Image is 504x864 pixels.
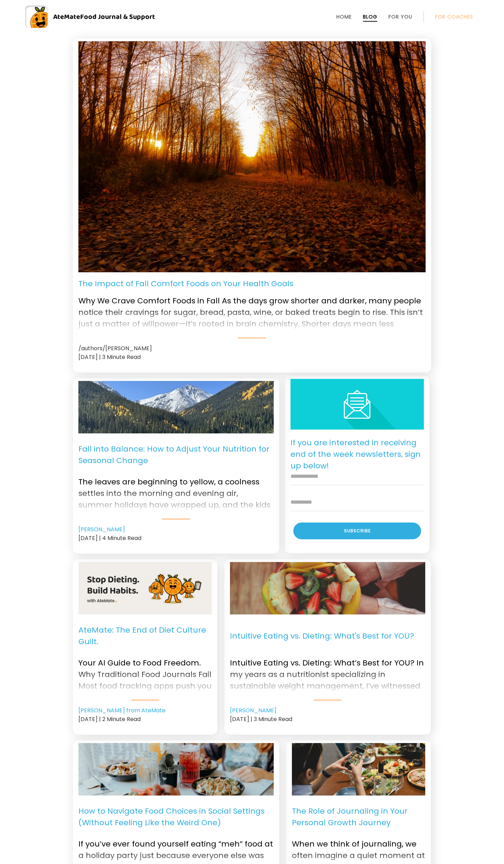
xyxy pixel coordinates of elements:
p: The Impact of Fall Comfort Foods on Your Health Goals [78,278,293,289]
div: Subscribe [293,523,421,539]
a: Social Eating. Image: Pexels - thecactusena ‎ [78,743,274,795]
a: Blog [363,14,377,20]
a: Autumn in Colorado [78,381,274,433]
div: /authors/[PERSON_NAME] [78,344,426,353]
p: The Role of Journaling in Your Personal Growth Journey [292,801,425,833]
img: Autumn in Colorado [78,361,274,453]
img: Smiley face [290,379,424,429]
p: AteMate: The End of Diet Culture Guilt. [78,620,212,651]
div: [DATE] | 4 Minute Read [78,534,274,542]
img: Food influencer [78,41,426,272]
div: [DATE] | 3 Minute Read [230,715,425,723]
span: Food Journal & Support [80,11,155,22]
a: AteMateFood Journal & Support [25,6,479,28]
a: Intuitive Eating vs. Dieting: What's Best for YOU? Intuitive Eating vs. Dieting: What’s Best for ... [230,620,425,700]
a: Fall into Balance: How to Adjust Your Nutrition for Seasonal Change The leaves are beginning to y... [78,439,274,519]
a: The Impact of Fall Comfort Foods on Your Health Goals Why We Crave Comfort Foods in Fall As the d... [78,278,426,338]
a: Home [336,14,352,20]
p: Intuitive Eating vs. Dieting: What’s Best for YOU? In my years as a nutritionist specializing in ... [230,651,425,691]
a: [PERSON_NAME] from AteMate [78,706,166,715]
div: AteMate [48,11,155,22]
p: The leaves are beginning to yellow, a coolness settles into the morning and evening air, summer h... [78,470,274,510]
a: For Coaches [435,14,473,20]
p: How to Navigate Food Choices in Social Settings (Without Feeling Like the Weird One) [78,801,274,833]
a: Intuitive Eating. Image: Unsplash-giancarlo-duarte [230,562,425,614]
img: Social Eating. Image: Pexels - thecactusena ‎ [78,715,274,824]
a: [PERSON_NAME] [78,525,125,534]
div: [DATE] | 2 Minute Read [78,715,212,723]
p: Why We Crave Comfort Foods in Fall As the days grow shorter and darker, many people notice their ... [78,289,426,329]
img: Intuitive Eating. Image: Unsplash-giancarlo-duarte [230,534,425,643]
a: Stop Dieting. Build Habits. with AteMate [78,562,212,614]
a: AteMate: The End of Diet Culture Guilt. Your AI Guide to Food Freedom. Why Traditional Food Journ... [78,620,212,700]
a: Role of journaling. Image: Pexels - cottonbro studio [292,743,425,795]
p: If you are interested in receiving end of the week newsletters, sign up below! [290,437,424,471]
p: Intuitive Eating vs. Dieting: What's Best for YOU? [230,620,414,651]
img: Role of journaling. Image: Pexels - cottonbro studio [292,730,425,809]
a: [PERSON_NAME] [230,706,276,715]
div: [DATE] | 3 Minute Read [78,353,426,361]
a: For You [388,14,412,20]
p: Fall into Balance: How to Adjust Your Nutrition for Seasonal Change [78,439,274,470]
img: Stop Dieting. Build Habits. with AteMate [76,562,215,614]
p: Your AI Guide to Food Freedom. Why Traditional Food Journals Fail Most food tracking apps push yo... [78,651,212,691]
